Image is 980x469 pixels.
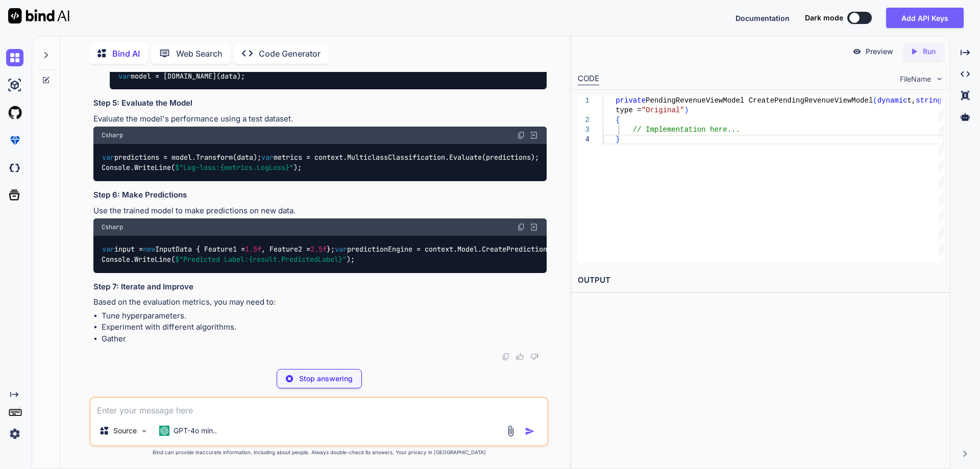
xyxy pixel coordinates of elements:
code: input = InputData { Feature1 = , Feature2 = }; predictionEngine = context.Model.CreatePredictionE... [102,244,878,265]
p: Bind AI [112,47,140,60]
span: 1.5f [245,244,261,254]
span: {result.PredictedLabel} [249,255,342,264]
span: // Implementation here... [632,126,740,134]
span: $"Predicted Label: " [175,255,347,264]
span: "Original" [641,106,684,114]
span: ( [873,96,877,105]
span: Dark mode [805,13,843,23]
button: Documentation [736,13,790,23]
span: Csharp [102,131,123,139]
code: model = [DOMAIN_NAME](data); [118,71,246,82]
img: premium [6,132,23,149]
span: var [118,71,131,81]
img: Open in Browser [529,131,538,140]
img: githubLight [6,104,23,121]
img: dislike [530,353,538,361]
button: Add API Keys [886,8,964,28]
h3: Step 7: Iterate and Improve [93,281,547,293]
span: { [616,116,620,124]
span: Documentation [736,14,790,22]
h3: Step 6: Make Predictions [93,189,547,201]
p: Evaluate the model's performance using a test dataset. [93,113,547,125]
span: odel [855,96,873,105]
span: t, [907,96,916,105]
img: Bind AI [8,8,69,23]
li: Experiment with different algorithms. [102,322,547,333]
img: copy [517,131,525,139]
li: Tune hyperparameters. [102,310,547,322]
div: 1 [578,96,590,106]
li: Gather [102,333,547,345]
div: CODE [578,73,599,85]
p: Code Generator [259,47,321,60]
p: Source [113,426,137,436]
img: settings [6,425,23,442]
img: preview [852,47,862,56]
span: {metrics.LogLoss} [220,163,289,172]
span: new [143,244,155,254]
span: type = [616,106,641,114]
div: 4 [578,135,590,144]
span: Csharp [102,223,123,231]
img: Pick Models [140,427,149,435]
p: GPT-4o min.. [174,426,217,436]
img: ai-studio [6,77,23,94]
img: chevron down [935,75,944,83]
img: Open in Browser [529,223,538,232]
span: private [616,96,646,105]
span: string [916,96,941,105]
span: var [102,153,114,162]
p: Based on the evaluation metrics, you may need to: [93,297,547,308]
code: predictions = model.Transform(data); metrics = context.MulticlassClassification.Evaluate(predicti... [102,152,539,173]
img: icon [525,426,535,436]
img: like [516,353,524,361]
span: } [616,135,620,143]
span: PendingRevenueViewModel CreatePendingRevenueViewM [646,96,856,105]
div: 2 [578,115,590,125]
span: FileName [900,74,931,84]
span: 2.5f [310,244,327,254]
p: Stop answering [299,374,353,384]
p: Run [923,46,936,57]
p: Web Search [176,47,223,60]
span: dynamic [877,96,907,105]
span: var [335,244,347,254]
p: Preview [866,46,893,57]
p: Bind can provide inaccurate information, including about people. Always double-check its answers.... [89,449,549,456]
h3: Step 5: Evaluate the Model [93,97,547,109]
img: darkCloudIdeIcon [6,159,23,177]
img: copy [517,223,525,231]
img: copy [502,353,510,361]
span: ) [684,106,688,114]
img: attachment [505,425,517,437]
p: Use the trained model to make predictions on new data. [93,205,547,217]
h2: OUTPUT [572,268,950,292]
span: var [261,153,274,162]
span: var [102,244,114,254]
span: $"Log-loss: " [175,163,293,172]
div: 3 [578,125,590,135]
img: GPT-4o mini [159,426,169,436]
img: chat [6,49,23,66]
